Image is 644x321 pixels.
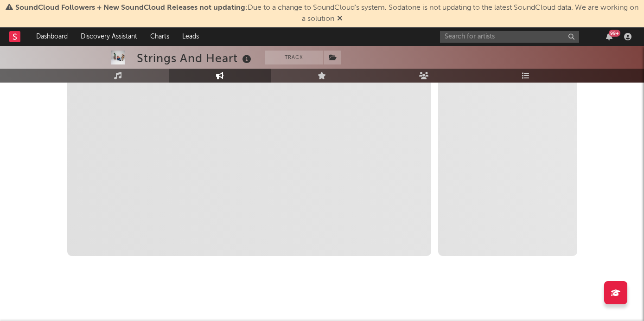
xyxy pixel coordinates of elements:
[30,27,74,46] a: Dashboard
[265,51,323,64] button: Track
[15,4,245,12] span: SoundCloud Followers + New SoundCloud Releases not updating
[440,31,579,43] input: Search for artists
[137,51,254,66] div: Strings And Heart
[609,30,620,37] div: 99 +
[176,27,205,46] a: Leads
[15,4,638,23] span: : Due to a change to SoundCloud's system, Sodatone is not updating to the latest SoundCloud data....
[74,27,144,46] a: Discovery Assistant
[337,15,343,23] span: Dismiss
[144,27,176,46] a: Charts
[606,33,612,40] button: 99+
